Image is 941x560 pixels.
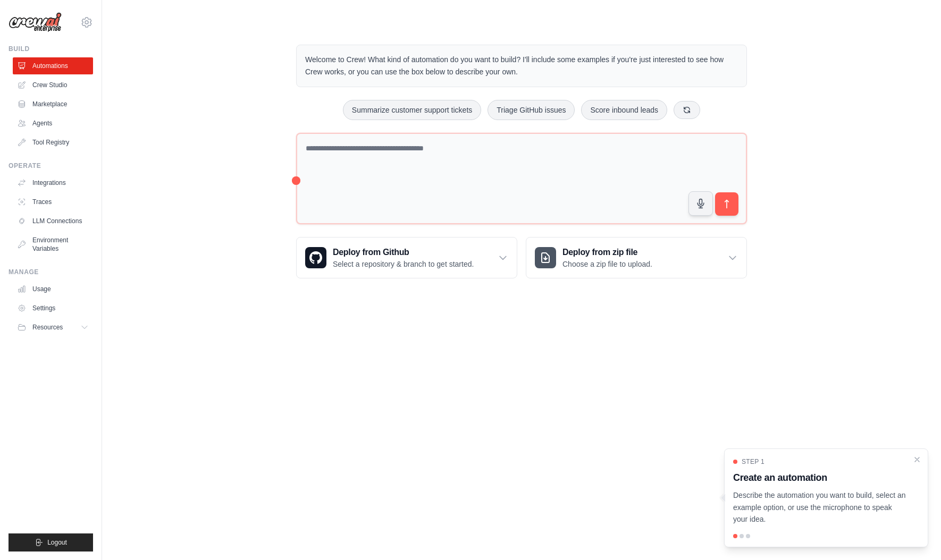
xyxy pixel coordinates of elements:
[733,489,906,525] p: Describe the automation you want to build, select an example option, or use the microphone to spe...
[13,300,93,317] a: Settings
[913,455,921,464] button: Close walkthrough
[343,100,481,120] button: Summarize customer support tickets
[581,100,667,120] button: Score inbound leads
[562,246,652,259] h3: Deploy from zip file
[13,77,93,94] a: Crew Studio
[333,246,474,259] h3: Deploy from Github
[9,162,93,170] div: Operate
[888,509,941,560] iframe: Chat Widget
[13,213,93,230] a: LLM Connections
[13,96,93,113] a: Marketplace
[305,54,738,78] p: Welcome to Crew! What kind of automation do you want to build? I'll include some examples if you'...
[733,470,906,485] h3: Create an automation
[9,12,62,32] img: Logo
[13,232,93,257] a: Environment Variables
[333,259,474,269] p: Select a repository & branch to get started.
[13,57,93,74] a: Automations
[47,538,67,547] span: Logout
[13,115,93,132] a: Agents
[13,193,93,210] a: Traces
[742,457,764,466] span: Step 1
[562,259,652,269] p: Choose a zip file to upload.
[9,533,93,551] button: Logout
[32,323,63,332] span: Resources
[13,319,93,336] button: Resources
[13,134,93,151] a: Tool Registry
[13,174,93,191] a: Integrations
[488,100,575,120] button: Triage GitHub issues
[9,268,93,276] div: Manage
[9,45,93,53] div: Build
[13,281,93,298] a: Usage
